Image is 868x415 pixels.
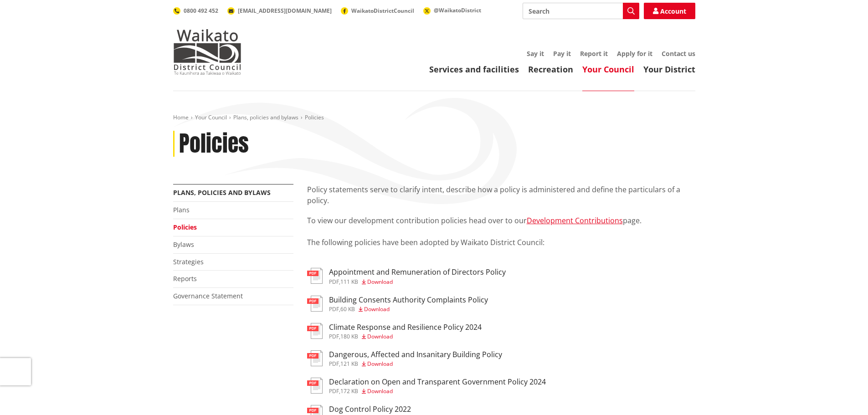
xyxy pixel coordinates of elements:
a: Plans, policies and bylaws [233,113,298,121]
h3: Appointment and Remuneration of Directors Policy [329,268,506,277]
span: WaikatoDistrictCouncil [351,7,414,15]
span: 111 KB [340,278,358,286]
h3: Dangerous, Affected and Insanitary Building Policy [329,350,502,359]
a: Apply for it [617,49,652,58]
a: Services and facilities [429,64,519,75]
img: document-pdf.svg [307,350,323,366]
span: 172 KB [340,387,358,395]
nav: breadcrumb [173,114,695,122]
a: Your District [643,64,695,75]
span: Download [367,278,393,286]
a: 0800 492 452 [173,7,218,15]
span: Download [367,387,393,395]
input: Search input [523,3,639,19]
p: Policy statements serve to clarify intent, describe how a policy is administered and define the p... [307,184,695,206]
a: WaikatoDistrictCouncil [341,7,414,15]
a: Report it [580,49,608,58]
img: document-pdf.svg [307,296,323,312]
span: Download [367,360,393,368]
p: To view our development contribution policies head over to our page. The following policies have ... [307,215,695,259]
a: Your Council [195,113,227,121]
span: pdf [329,387,339,395]
h3: Declaration on Open and Transparent Government Policy 2024 [329,378,546,386]
a: Building Consents Authority Complaints Policy pdf,60 KB Download [307,296,488,312]
a: Appointment and Remuneration of Directors Policy pdf,111 KB Download [307,268,506,284]
span: @WaikatoDistrict [434,6,481,14]
span: 60 KB [340,305,355,313]
a: Plans, policies and bylaws [173,188,271,197]
div: , [329,279,506,285]
h1: Policies [179,131,249,157]
img: document-pdf.svg [307,323,323,339]
a: [EMAIL_ADDRESS][DOMAIN_NAME] [227,7,332,15]
h3: Dog Control Policy 2022 [329,405,411,414]
img: Waikato District Council - Te Kaunihera aa Takiwaa o Waikato [173,29,241,75]
a: Pay it [553,49,571,58]
a: Strategies [173,257,204,266]
div: , [329,361,502,367]
div: , [329,389,546,394]
span: pdf [329,305,339,313]
span: Download [367,333,393,340]
span: Download [364,305,390,313]
iframe: Messenger Launcher [826,377,859,410]
a: Declaration on Open and Transparent Government Policy 2024 pdf,172 KB Download [307,378,546,394]
h3: Building Consents Authority Complaints Policy [329,296,488,304]
div: , [329,334,482,339]
a: Contact us [662,49,695,58]
span: 180 KB [340,333,358,340]
img: document-pdf.svg [307,378,323,394]
a: Governance Statement [173,292,243,300]
span: Policies [305,113,324,121]
span: [EMAIL_ADDRESS][DOMAIN_NAME] [238,7,332,15]
div: , [329,307,488,312]
span: pdf [329,333,339,340]
a: @WaikatoDistrict [423,6,481,14]
a: Plans [173,205,190,214]
h3: Climate Response and Resilience Policy 2024 [329,323,482,332]
span: pdf [329,278,339,286]
a: Dangerous, Affected and Insanitary Building Policy pdf,121 KB Download [307,350,502,367]
a: Reports [173,274,197,283]
a: Policies [173,223,197,231]
span: 0800 492 452 [184,7,218,15]
a: Home [173,113,189,121]
a: Development Contributions [527,215,623,225]
img: document-pdf.svg [307,268,323,284]
a: Climate Response and Resilience Policy 2024 pdf,180 KB Download [307,323,482,339]
a: Recreation [528,64,573,75]
a: Say it [527,49,544,58]
a: Your Council [582,64,634,75]
span: pdf [329,360,339,368]
a: Bylaws [173,240,194,249]
span: 121 KB [340,360,358,368]
a: Account [644,3,695,19]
